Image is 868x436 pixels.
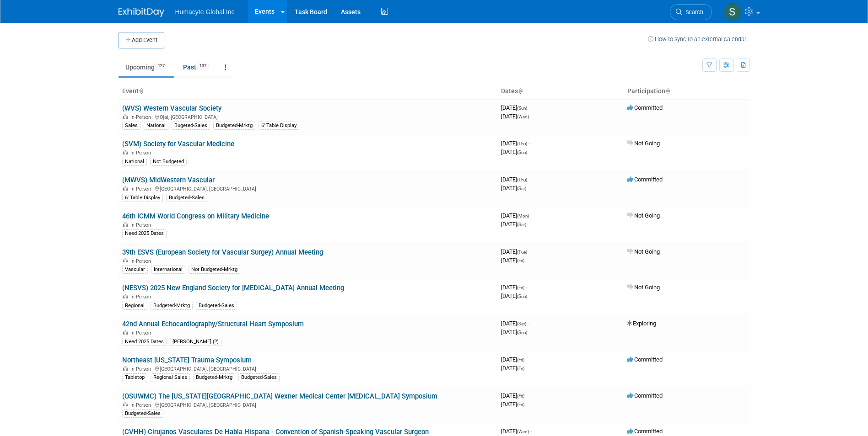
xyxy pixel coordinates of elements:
[123,186,128,191] img: In-Person Event
[123,258,128,263] img: In-Person Event
[122,356,252,364] a: Northeast [US_STATE] Trauma Symposium
[517,114,529,119] span: (Wed)
[528,320,529,327] span: -
[627,248,660,255] span: Not Going
[501,292,527,299] span: [DATE]
[517,258,524,263] span: (Fri)
[501,185,526,191] span: [DATE]
[501,401,524,408] span: [DATE]
[130,258,154,264] span: In-Person
[122,194,163,202] div: 6' Table Display
[526,356,527,363] span: -
[501,428,532,435] span: [DATE]
[648,36,750,43] a: How to sync to an external calendar...
[150,158,187,166] div: Not Budgeted
[501,140,530,147] span: [DATE]
[166,194,207,202] div: Budgeted-Sales
[497,84,624,99] th: Dates
[130,402,154,408] span: In-Person
[501,329,527,335] span: [DATE]
[122,158,147,166] div: National
[517,106,527,111] span: (Sun)
[517,186,526,191] span: (Sat)
[518,87,523,95] a: Sort by Start Date
[122,284,344,292] a: (NESVS) 2025 New England Society for [MEDICAL_DATA] Annual Meeting
[189,266,240,274] div: Not Budgeted-Mrktg
[130,150,154,156] span: In-Person
[682,9,703,16] span: Search
[122,266,148,274] div: Vascular
[259,122,299,130] div: 6' Table Display
[501,392,527,399] span: [DATE]
[172,122,210,130] div: Bugeted-Sales
[119,58,174,76] a: Upcoming127
[122,365,494,372] div: [GEOGRAPHIC_DATA], [GEOGRAPHIC_DATA]
[627,392,663,399] span: Committed
[151,373,190,382] div: Regional Sales
[119,84,497,99] th: Event
[530,428,532,435] span: -
[122,373,147,382] div: Tabletop
[517,402,524,407] span: (Fri)
[624,84,750,99] th: Participation
[130,186,154,192] span: In-Person
[122,428,429,436] a: (CVHH) Cirujanos Vasculares De Habla Hispana - Convention of Spanish-Speaking Vascular Surgeon
[517,330,527,335] span: (Sun)
[517,150,527,155] span: (Sun)
[170,338,221,346] div: [PERSON_NAME] (?)
[123,222,128,227] img: In-Person Event
[123,150,128,154] img: In-Person Event
[501,365,524,372] span: [DATE]
[175,8,235,16] span: Humacyte Global Inc
[517,250,527,255] span: (Tue)
[123,366,128,371] img: In-Person Event
[530,212,532,219] span: -
[119,32,164,48] button: Add Event
[130,330,154,336] span: In-Person
[517,141,527,146] span: (Thu)
[528,104,530,111] span: -
[501,149,527,155] span: [DATE]
[130,294,154,300] span: In-Person
[724,3,741,21] img: Sam Cashion
[627,176,663,183] span: Committed
[119,8,164,17] img: ExhibitDay
[193,373,235,382] div: Budgeted-Mrktg
[122,176,215,184] a: (MWVS) MidWestern Vascular
[526,284,527,291] span: -
[130,114,154,120] span: In-Person
[122,302,147,310] div: Regional
[627,104,663,111] span: Committed
[517,429,529,434] span: (Wed)
[151,302,193,310] div: Budgeted-Mrktg
[122,409,163,418] div: Budgeted-Sales
[122,338,167,346] div: Need 2025 Dates
[130,222,154,228] span: In-Person
[122,212,269,220] a: 46th ICMM World Congress on Military Medicine
[197,63,209,69] span: 137
[122,248,323,256] a: 39th ESVS (European Society for Vascular Surgey) Annual Meeting
[627,356,663,363] span: Committed
[501,113,529,120] span: [DATE]
[501,356,527,363] span: [DATE]
[196,302,237,310] div: Budgeted-Sales
[155,63,167,69] span: 127
[213,122,255,130] div: Budgeted-Mrktg
[123,294,128,298] img: In-Person Event
[526,392,527,399] span: -
[122,113,494,120] div: Ojai, [GEOGRAPHIC_DATA]
[501,257,524,264] span: [DATE]
[123,114,128,119] img: In-Person Event
[627,428,663,435] span: Committed
[517,177,527,182] span: (Thu)
[501,320,529,327] span: [DATE]
[501,284,527,291] span: [DATE]
[627,140,660,147] span: Not Going
[670,4,712,20] a: Search
[130,366,154,372] span: In-Person
[122,401,494,408] div: [GEOGRAPHIC_DATA], [GEOGRAPHIC_DATA]
[176,58,216,76] a: Past137
[144,122,168,130] div: National
[517,366,524,371] span: (Fri)
[517,393,524,399] span: (Fri)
